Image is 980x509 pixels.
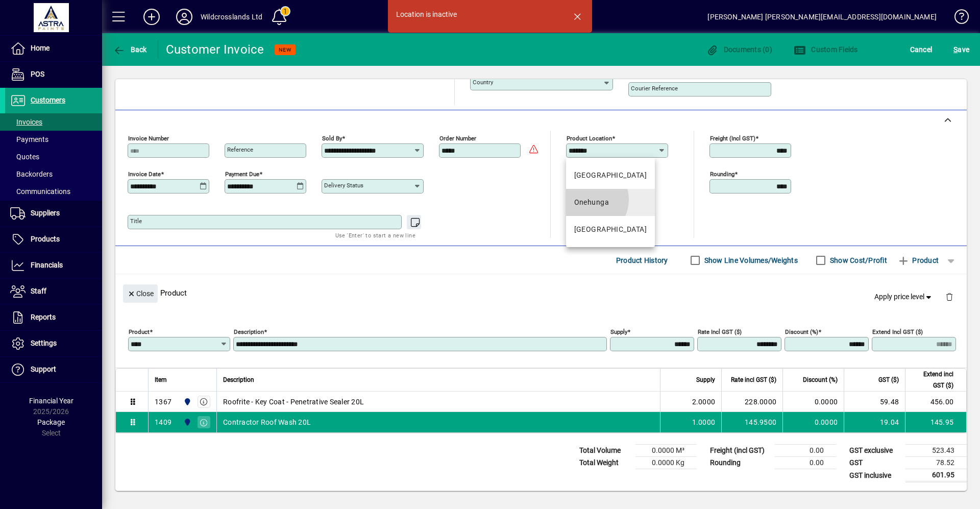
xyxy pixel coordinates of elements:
td: 0.00 [775,457,836,469]
div: 1409 [155,417,171,427]
mat-label: Country [473,79,493,86]
span: Products [31,235,60,243]
span: Suppliers [31,209,60,217]
label: Show Cost/Profit [828,255,887,265]
span: Package [37,418,65,426]
span: ave [953,41,969,58]
span: Back [113,45,147,54]
mat-option: Christchurch [566,162,655,189]
span: Panmure [181,417,192,428]
span: Documents (0) [706,45,772,54]
td: Freight (incl GST) [705,445,775,457]
td: GST inclusive [844,469,905,482]
div: Onehunga [574,197,609,208]
div: Customer Invoice [166,41,264,58]
span: Staff [31,287,46,295]
span: Settings [31,339,57,347]
span: 2.0000 [692,397,716,407]
div: [GEOGRAPHIC_DATA] [574,224,647,235]
mat-label: Invoice date [128,171,161,178]
span: Support [31,365,56,373]
span: Communications [10,187,70,196]
span: Close [127,285,154,302]
button: Cancel [908,40,935,59]
a: Home [5,36,102,61]
mat-hint: Use 'Enter' to start a new line [335,229,415,241]
span: Extend incl GST ($) [912,369,953,391]
td: 0.0000 M³ [635,445,697,457]
app-page-header-button: Back [102,40,158,59]
mat-label: Title [130,217,142,225]
mat-label: Product location [567,135,612,142]
span: Financial Year [29,397,73,405]
span: Description [223,374,254,385]
button: Custom Fields [791,40,861,59]
td: GST exclusive [844,445,905,457]
td: Total Volume [574,445,635,457]
app-page-header-button: Close [120,288,160,298]
span: GST ($) [878,374,899,385]
td: 78.52 [905,457,967,469]
mat-label: Rate incl GST ($) [698,328,742,335]
mat-label: Product [129,328,150,335]
mat-label: Delivery status [324,182,363,189]
div: Wildcrosslands Ltd [201,9,262,25]
mat-label: Sold by [322,135,342,142]
button: Delete [937,284,962,309]
mat-label: Extend incl GST ($) [872,328,923,335]
button: Back [110,40,150,59]
span: Custom Fields [794,45,858,54]
td: 456.00 [905,392,966,412]
span: NEW [279,46,291,53]
div: Product [115,274,967,311]
button: Close [123,284,158,303]
a: Invoices [5,113,102,131]
span: Reports [31,313,56,321]
button: Save [951,40,972,59]
button: Apply price level [870,288,938,306]
a: POS [5,62,102,87]
td: Total Weight [574,457,635,469]
td: 601.95 [905,469,967,482]
mat-label: Payment due [225,171,259,178]
span: Cancel [910,41,933,58]
span: Roofrite - Key Coat - Penetrative Sealer 20L [223,397,364,407]
mat-label: Description [234,328,264,335]
span: Product History [616,252,668,269]
span: Invoices [10,118,42,126]
a: Communications [5,183,102,200]
a: Settings [5,331,102,356]
a: Support [5,357,102,382]
span: Contractor Roof Wash 20L [223,417,311,427]
span: Payments [10,135,48,143]
div: [GEOGRAPHIC_DATA] [574,170,647,181]
span: Rate incl GST ($) [731,374,776,385]
mat-option: Silverdale [566,216,655,243]
a: Financials [5,253,102,278]
mat-label: Invoice number [128,135,169,142]
div: [PERSON_NAME] [PERSON_NAME][EMAIL_ADDRESS][DOMAIN_NAME] [707,9,937,25]
span: Discount (%) [803,374,838,385]
mat-option: Onehunga [566,189,655,216]
span: S [953,45,958,54]
span: Panmure [181,396,192,407]
app-page-header-button: Delete [937,292,962,301]
span: Backorders [10,170,53,178]
div: 145.9500 [728,417,776,427]
span: Supply [696,374,715,385]
td: GST [844,457,905,469]
span: Home [31,44,50,52]
a: Payments [5,131,102,148]
mat-label: Supply [610,328,627,335]
td: 0.0000 Kg [635,457,697,469]
mat-label: Order number [439,135,476,142]
a: Products [5,227,102,252]
a: Staff [5,279,102,304]
td: 0.0000 [782,392,844,412]
td: Rounding [705,457,775,469]
mat-label: Rounding [710,171,734,178]
span: Product [897,252,939,269]
span: Quotes [10,153,39,161]
span: Financials [31,261,63,269]
mat-label: Freight (incl GST) [710,135,755,142]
